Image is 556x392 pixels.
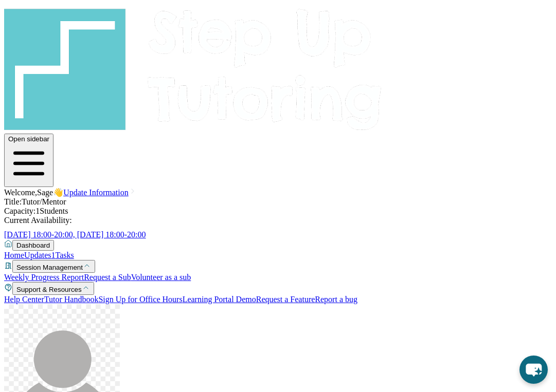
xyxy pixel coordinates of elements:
span: 1 [51,251,56,259]
span: Current Availability: [4,216,72,225]
a: Request a Feature [256,295,315,304]
button: Open sidebar [4,134,53,187]
a: Sign Up for Office Hours [98,295,182,304]
span: Tutor/Mentor [22,197,66,206]
a: Help Center [4,295,44,304]
a: Tutor Handbook [44,295,99,304]
span: Support & Resources [16,286,82,293]
span: Session Management [16,264,83,271]
a: [DATE] 18:00-20:00, [DATE] 18:00-20:00 [4,230,158,239]
button: Session Management [12,260,95,273]
button: Support & Resources [12,282,94,295]
a: Learning Portal Demo [183,295,256,304]
span: [DATE] 18:00-20:00, [DATE] 18:00-20:00 [4,230,146,239]
button: chat-button [519,356,548,384]
a: Weekly Progress Report [4,273,84,282]
a: Report a bug [315,295,357,304]
span: Open sidebar [8,135,49,143]
button: Dashboard [12,240,54,251]
span: Dashboard [16,241,50,249]
span: Welcome, Sage 👋 [4,188,63,197]
span: Capacity: [4,207,35,215]
a: Update Information [63,188,137,197]
a: Updates1 [24,251,55,259]
span: 1 Students [35,207,68,215]
img: Chevron Right [129,187,137,195]
a: Tasks [56,251,74,259]
span: Title: [4,197,22,206]
img: logo [4,4,383,132]
a: Volunteer as a sub [131,273,191,282]
span: Updates [24,251,51,259]
a: Home [4,251,24,259]
a: Request a Sub [84,273,131,282]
